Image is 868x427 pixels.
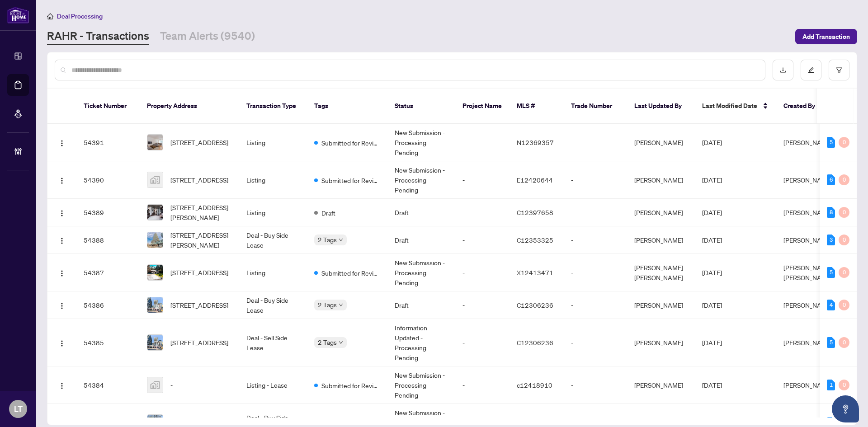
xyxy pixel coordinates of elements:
td: - [455,291,509,319]
button: Logo [55,173,69,187]
div: 5 [827,337,835,348]
img: Logo [58,340,66,347]
td: - [455,319,509,366]
span: [STREET_ADDRESS][PERSON_NAME] [170,230,232,250]
td: - [564,366,627,404]
button: Logo [55,378,69,392]
th: Ticket Number [76,89,140,124]
div: 5 [827,267,835,278]
span: C12397658 [517,208,553,216]
td: 54391 [76,124,140,161]
img: thumbnail-img [147,335,163,350]
button: Logo [55,298,69,312]
td: 54386 [76,291,140,319]
td: 54389 [76,199,140,226]
td: 54388 [76,226,140,254]
div: 5 [827,137,835,148]
td: - [455,199,509,226]
span: 2 Tags [318,300,337,310]
img: Logo [58,177,66,184]
span: [STREET_ADDRESS][PERSON_NAME] [170,202,232,222]
div: 0 [839,380,849,390]
td: Information Updated - Processing Pending [387,319,455,366]
a: RAHR - Transactions [47,28,149,45]
span: [DATE] [702,301,722,309]
img: thumbnail-img [147,135,163,150]
td: New Submission - Processing Pending [387,254,455,291]
a: Team Alerts (9540) [160,28,255,45]
span: Submitted for Review [321,268,380,278]
span: [STREET_ADDRESS] [170,267,228,277]
img: logo [7,7,29,23]
span: N12369357 [517,138,554,146]
div: 0 [839,300,849,310]
button: filter [829,60,849,80]
th: Project Name [455,89,509,124]
button: Logo [55,265,69,280]
span: 2 Tags [318,337,337,347]
span: [PERSON_NAME] [783,301,832,309]
button: download [773,60,793,80]
td: Listing - Lease [239,366,307,404]
td: Listing [239,199,307,226]
div: 0 [839,267,849,278]
td: [PERSON_NAME] [627,124,695,161]
td: Deal - Sell Side Lease [239,319,307,366]
td: - [455,366,509,404]
td: 54385 [76,319,140,366]
td: Listing [239,161,307,199]
span: [DATE] [702,236,722,244]
td: New Submission - Processing Pending [387,161,455,199]
span: [DATE] [702,176,722,184]
button: Logo [55,335,69,350]
div: 6 [827,174,835,185]
img: thumbnail-img [147,265,163,280]
th: MLS # [509,89,564,124]
span: Add Transaction [802,29,850,44]
span: Submitted for Review [321,175,380,185]
td: - [564,291,627,319]
td: Deal - Buy Side Lease [239,226,307,254]
td: [PERSON_NAME] [627,366,695,404]
span: [DATE] [702,381,722,389]
span: X12413471 [517,268,553,277]
div: 0 [839,235,849,245]
img: thumbnail-img [147,172,163,188]
span: [STREET_ADDRESS] [170,338,228,347]
span: home [47,13,53,19]
span: edit [808,67,814,73]
button: Logo [55,135,69,150]
td: Listing [239,124,307,161]
span: 2 Tags [318,235,337,245]
th: Property Address [140,89,239,124]
span: [DATE] [702,338,722,347]
span: [STREET_ADDRESS] [170,175,228,185]
th: Transaction Type [239,89,307,124]
td: - [455,124,509,161]
span: C12353325 [517,236,553,244]
td: Draft [387,226,455,254]
img: Logo [58,237,66,244]
div: 8 [827,207,835,218]
div: 0 [839,137,849,148]
span: [DATE] [702,268,722,277]
button: edit [801,60,821,80]
span: [PERSON_NAME] [783,208,832,216]
span: [STREET_ADDRESS] [170,300,228,310]
img: thumbnail-img [147,377,163,393]
td: [PERSON_NAME] [627,291,695,319]
td: Deal - Buy Side Lease [239,291,307,319]
td: - [455,226,509,254]
td: New Submission - Processing Pending [387,124,455,161]
td: 54387 [76,254,140,291]
th: Trade Number [564,89,627,124]
th: Last Updated By [627,89,695,124]
div: 0 [839,337,849,348]
td: New Submission - Processing Pending [387,366,455,404]
td: - [564,254,627,291]
span: C12306236 [517,301,553,309]
img: Logo [58,382,66,389]
th: Created By [776,89,830,124]
button: Logo [55,205,69,220]
div: 3 [827,235,835,245]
